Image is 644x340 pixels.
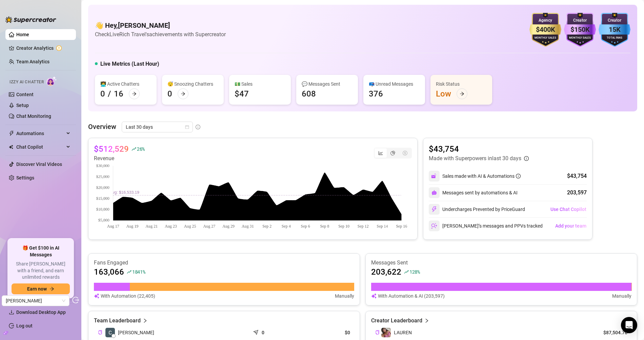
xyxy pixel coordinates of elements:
a: Discover Viral Videos [16,162,62,167]
button: Copy Creator ID [375,330,380,335]
span: 128 % [409,269,420,275]
img: Celest B [105,328,115,337]
article: $512,529 [94,144,129,154]
span: Earn now [27,286,47,292]
span: rise [404,270,409,274]
span: pie-chart [390,151,395,155]
span: ️‍LAUREN [394,330,412,335]
img: svg%3e [431,173,437,179]
div: Undercharges Prevented by PriceGuard [429,204,525,215]
div: 😴 Snoozing Chatters [167,80,218,88]
article: With Automation (22,405) [101,292,155,300]
span: copy [98,330,102,335]
span: dollar-circle [403,151,407,155]
div: $47 [235,88,249,99]
article: $87,504.76 [597,329,627,336]
div: Creator [599,17,630,24]
div: Monthly Sales [529,36,561,40]
span: right [424,317,429,325]
article: Revenue [94,154,145,163]
a: Log out [16,323,33,328]
span: rise [132,147,136,151]
div: $43,754 [567,172,587,180]
span: Download Desktop App [16,310,66,315]
div: Messages sent by automations & AI [429,187,518,198]
div: 0 [100,88,105,99]
article: Creator Leaderboard [371,317,422,325]
a: Settings [16,175,34,180]
div: 📪 Unread Messages [369,80,420,88]
article: $0 [306,329,350,336]
article: 0 [262,329,264,336]
article: Overview [88,122,116,132]
span: 🎁 Get $100 in AI Messages [12,245,70,258]
span: arrow-right [181,91,185,96]
div: Risk Status [436,80,487,88]
div: 15K [599,24,630,35]
article: Check LiveRich Travel's achievements with Supercreator [95,30,226,39]
img: svg%3e [431,190,437,195]
div: 16 [114,88,123,99]
span: build [3,331,8,335]
span: info-circle [516,174,521,178]
article: Manually [335,292,354,300]
div: Open Intercom Messenger [621,317,637,333]
div: $400K [529,24,561,35]
a: Chat Monitoring [16,113,51,119]
article: $43,754 [429,144,529,154]
span: arrow-right [460,91,464,96]
span: 1841 % [132,269,145,275]
article: Fans Engaged [94,259,354,267]
h4: 👋 Hey, [PERSON_NAME] [95,21,226,30]
img: Chat Copilot [9,145,13,149]
div: 608 [302,88,316,99]
div: 0 [167,88,172,99]
button: Add your team [555,220,587,231]
span: rise [127,270,132,274]
span: [PERSON_NAME] [118,329,154,336]
article: Manually [612,292,631,300]
span: download [9,310,14,315]
img: svg%3e [431,223,437,229]
span: Use Chat Copilot [550,207,586,212]
div: $150K [564,24,596,35]
span: right [143,317,147,325]
div: 203,597 [567,189,587,197]
span: info-circle [196,125,200,129]
article: 163,066 [94,267,124,277]
span: calendar [185,125,189,129]
h5: Live Metrics (Last Hour) [100,60,159,68]
div: 👩‍💻 Active Chatters [100,80,151,88]
span: Share [PERSON_NAME] with a friend, and earn unlimited rewards [12,261,70,281]
a: Content [16,92,34,97]
img: gold-badge-CigiZidd.svg [529,13,561,47]
img: svg%3e [94,292,99,300]
span: thunderbolt [9,131,14,136]
div: 💬 Messages Sent [302,80,353,88]
span: Add your team [555,223,586,229]
span: send [253,328,260,335]
span: logout [72,297,79,303]
img: blue-badge-DgoSNQY1.svg [599,13,630,47]
div: Creator [564,17,596,24]
span: arrow-right [132,91,137,96]
span: arrow-right [49,286,54,291]
a: Setup [16,103,29,108]
article: With Automation & AI (203,597) [378,292,445,300]
img: svg%3e [371,292,377,300]
div: 376 [369,88,383,99]
img: AI Chatter [46,76,57,86]
span: copy [375,330,380,335]
div: Agency [529,17,561,24]
span: info-circle [524,156,529,161]
button: Use Chat Copilot [550,204,587,215]
a: Team Analytics [16,59,49,64]
span: Automations [16,128,64,139]
button: Copy Teammate ID [98,330,102,335]
a: Creator Analytics exclamation-circle [16,43,71,54]
span: 26 % [137,146,145,152]
div: Sales made with AI & Automations [442,172,521,180]
span: Izzy AI Chatter [9,79,44,85]
div: segmented control [374,148,412,158]
div: Monthly Sales [564,36,596,40]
